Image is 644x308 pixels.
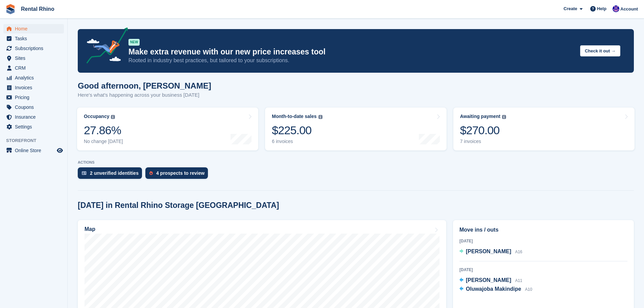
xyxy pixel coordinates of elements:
[3,146,64,155] a: menu
[15,102,55,112] span: Coupons
[6,137,67,144] span: Storefront
[3,44,64,53] a: menu
[5,4,16,14] img: stora-icon-8386f47178a22dfd0bd8f6a31ec36ba5ce8667c1dd55bd0f319d3a0aa187defe.svg
[3,34,64,43] a: menu
[3,112,64,122] a: menu
[453,108,635,150] a: Awaiting payment $270.00 7 invoices
[78,167,145,182] a: 2 unverified identities
[613,5,619,12] img: Ari Kolas
[15,122,55,132] span: Settings
[3,83,64,92] a: menu
[84,123,123,137] div: 27.86%
[128,57,575,64] p: Rooted in industry best practices, but tailored to your subscriptions.
[265,108,446,150] a: Month-to-date sales $225.00 6 invoices
[82,171,87,175] img: verify_identity-adf6edd0f0f0b5bbfe63781bf79b02c33cf7c696d77639b501bdc392416b5a36.svg
[272,114,316,119] div: Month-to-date sales
[459,247,522,256] a: [PERSON_NAME] A16
[460,139,506,144] div: 7 invoices
[149,171,153,175] img: prospect-51fa495bee0391a8d652442698ab0144808aea92771e9ea1ae160a38d050c398.svg
[272,123,322,137] div: $225.00
[466,277,511,283] span: [PERSON_NAME]
[128,47,575,57] p: Make extra revenue with our new price increases tool
[318,115,323,119] img: icon-info-grey-7440780725fd019a000dd9b08b2336e03edf1995a4989e88bcd33f0948082b44.svg
[564,5,577,12] span: Create
[466,286,521,292] span: Oluwajoba Makindipe
[597,5,606,12] span: Help
[111,115,115,119] img: icon-info-grey-7440780725fd019a000dd9b08b2336e03edf1995a4989e88bcd33f0948082b44.svg
[77,108,258,150] a: Occupancy 27.86% No change [DATE]
[78,201,279,210] h2: [DATE] in Rental Rhino Storage [GEOGRAPHIC_DATA]
[3,53,64,63] a: menu
[459,267,627,273] div: [DATE]
[580,45,620,56] button: Check it out →
[15,24,55,33] span: Home
[3,102,64,112] a: menu
[3,63,64,73] a: menu
[3,73,64,82] a: menu
[3,93,64,102] a: menu
[466,248,511,254] span: [PERSON_NAME]
[272,139,322,144] div: 6 invoices
[15,44,55,53] span: Subscriptions
[84,114,109,119] div: Occupancy
[3,24,64,33] a: menu
[502,115,506,119] img: icon-info-grey-7440780725fd019a000dd9b08b2336e03edf1995a4989e88bcd33f0948082b44.svg
[459,285,532,294] a: Oluwajoba Makindipe A10
[459,226,627,234] h2: Move ins / outs
[81,27,128,66] img: price-adjustments-announcement-icon-8257ccfd72463d97f412b2fc003d46551f7dbcb40ab6d574587a9cd5c0d94...
[156,170,205,176] div: 4 prospects to review
[84,139,123,144] div: No change [DATE]
[15,53,55,63] span: Sites
[85,226,95,232] h2: Map
[15,63,55,73] span: CRM
[90,170,139,176] div: 2 unverified identities
[460,114,501,119] div: Awaiting payment
[78,91,211,99] p: Here's what's happening across your business [DATE]
[15,83,55,92] span: Invoices
[620,6,638,13] span: Account
[15,93,55,102] span: Pricing
[525,287,532,292] span: A10
[145,167,211,182] a: 4 prospects to review
[78,81,211,90] h1: Good afternoon, [PERSON_NAME]
[15,112,55,122] span: Insurance
[15,34,55,43] span: Tasks
[459,276,522,285] a: [PERSON_NAME] A11
[15,73,55,82] span: Analytics
[3,122,64,132] a: menu
[515,278,522,283] span: A11
[56,146,64,155] a: Preview store
[515,250,522,254] span: A16
[15,146,55,155] span: Online Store
[460,123,506,137] div: $270.00
[78,160,634,165] p: ACTIONS
[128,39,140,46] div: NEW
[459,238,627,244] div: [DATE]
[18,3,57,15] a: Rental Rhino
